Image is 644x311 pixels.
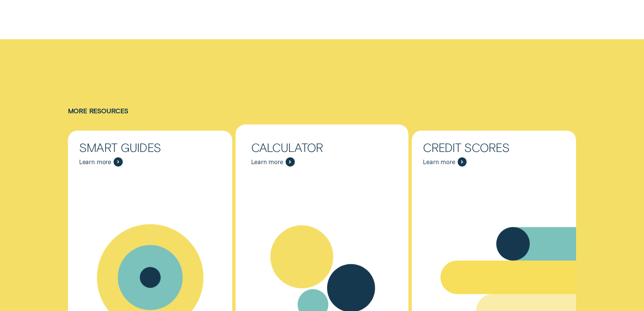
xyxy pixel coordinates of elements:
[251,158,283,166] span: Learn more
[79,142,221,153] div: Smart Guides
[68,107,576,115] h4: More Resources
[423,158,455,166] span: Learn more
[423,142,565,153] div: Credit Scores
[79,158,111,166] span: Learn more
[251,142,393,153] div: Calculator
